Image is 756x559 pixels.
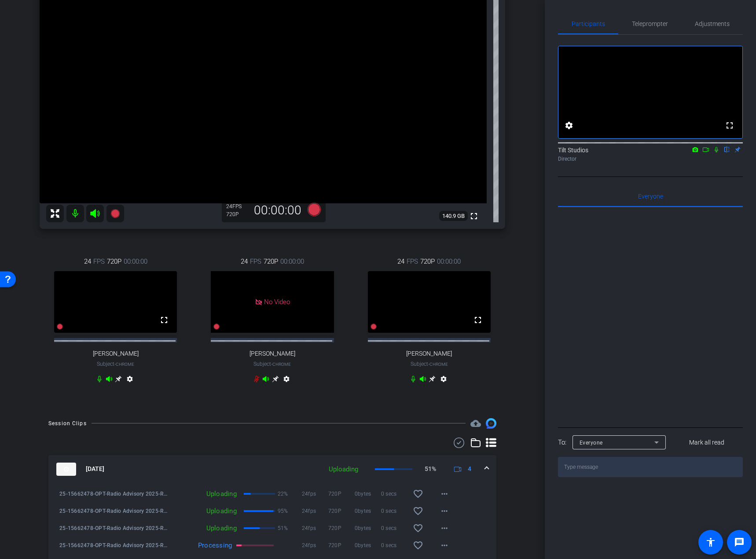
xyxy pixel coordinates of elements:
[413,540,423,551] mat-icon: favorite_border
[407,257,418,266] span: FPS
[439,540,450,551] mat-icon: more_horiz
[413,523,423,533] mat-icon: favorite_border
[355,541,381,550] span: 0bytes
[580,440,603,446] span: Everyone
[564,120,574,131] mat-icon: settings
[159,315,169,325] mat-icon: fullscreen
[168,524,241,533] div: Uploading
[86,464,104,474] span: [DATE]
[734,537,745,548] mat-icon: message
[558,155,743,163] div: Director
[406,350,452,357] span: [PERSON_NAME]
[437,257,461,266] span: 00:00:00
[272,362,291,367] span: Chrome
[671,434,743,450] button: Mark all read
[413,489,423,499] mat-icon: favorite_border
[558,146,743,163] div: Tilt Studios
[381,507,407,515] span: 0 secs
[328,507,355,515] span: 720P
[328,524,355,533] span: 720P
[469,211,479,221] mat-icon: fullscreen
[59,507,168,515] span: 25-15662478-OPT-Radio Advisory 2025-Radio Advisory 2025 - Q3-[PERSON_NAME]-2025-08-28-15-09-59-061-1
[724,120,735,131] mat-icon: fullscreen
[302,541,328,550] span: 24fps
[194,541,234,550] div: Processing
[355,524,381,533] span: 0bytes
[168,507,241,515] div: Uploading
[48,455,496,483] mat-expansion-panel-header: thumb-nail[DATE]Uploading51%4
[107,257,121,266] span: 720P
[302,524,328,533] span: 24fps
[558,438,566,448] div: To:
[226,211,248,218] div: 720P
[438,375,449,386] mat-icon: settings
[280,257,304,266] span: 00:00:00
[722,145,732,153] mat-icon: flip
[125,375,135,386] mat-icon: settings
[355,507,381,515] span: 0bytes
[439,489,450,499] mat-icon: more_horiz
[168,489,241,498] div: Uploading
[281,375,292,386] mat-icon: settings
[278,507,288,515] p: 95%
[264,298,290,306] span: No Video
[226,203,248,210] div: 24
[93,257,105,266] span: FPS
[241,257,248,266] span: 24
[355,489,381,498] span: 0bytes
[278,489,288,498] p: 22%
[705,537,716,548] mat-icon: accessibility
[48,419,87,428] div: Session Clips
[328,541,355,550] span: 720P
[638,193,663,199] span: Everyone
[425,464,436,474] p: 51%
[439,506,450,516] mat-icon: more_horiz
[59,524,168,533] span: 25-15662478-OPT-Radio Advisory 2025-Radio Advisory 2025 - Q3-abby-2025-08-28-15-09-59-061-4
[116,362,134,367] span: Chrome
[428,361,429,367] span: -
[59,489,168,498] span: 25-15662478-OPT-Radio Advisory 2025-Radio Advisory 2025 - Q3-[PERSON_NAME]-2025-08-28-15-09-59-061-2
[439,523,450,533] mat-icon: more_horiz
[56,463,76,476] img: thumb-nail
[93,350,139,357] span: [PERSON_NAME]
[470,418,481,429] span: Destinations for your clips
[114,361,116,367] span: -
[429,362,448,367] span: Chrome
[253,360,291,368] span: Subject
[486,418,496,429] img: Session clips
[439,211,468,221] span: 140.9 GB
[97,360,134,368] span: Subject
[473,315,483,325] mat-icon: fullscreen
[397,257,404,266] span: 24
[250,257,261,266] span: FPS
[632,21,668,27] span: Teleprompter
[468,464,471,474] span: 4
[248,203,307,218] div: 00:00:00
[302,507,328,515] span: 24fps
[381,524,407,533] span: 0 secs
[411,360,448,368] span: Subject
[124,257,147,266] span: 00:00:00
[250,350,295,357] span: [PERSON_NAME]
[328,489,355,498] span: 720P
[689,438,724,447] span: Mark all read
[420,257,435,266] span: 720P
[278,524,288,533] p: 51%
[324,464,363,474] div: Uploading
[59,541,168,550] span: 25-15662478-OPT-Radio Advisory 2025-Radio Advisory 2025 - Q3-[PERSON_NAME]-2025-08-28-15-09-59-061-3
[264,257,278,266] span: 720P
[302,489,328,498] span: 24fps
[695,21,730,27] span: Adjustments
[381,541,407,550] span: 0 secs
[413,506,423,516] mat-icon: favorite_border
[84,257,91,266] span: 24
[271,361,272,367] span: -
[381,489,407,498] span: 0 secs
[470,418,481,429] mat-icon: cloud_upload
[232,203,242,210] span: FPS
[572,21,605,27] span: Participants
